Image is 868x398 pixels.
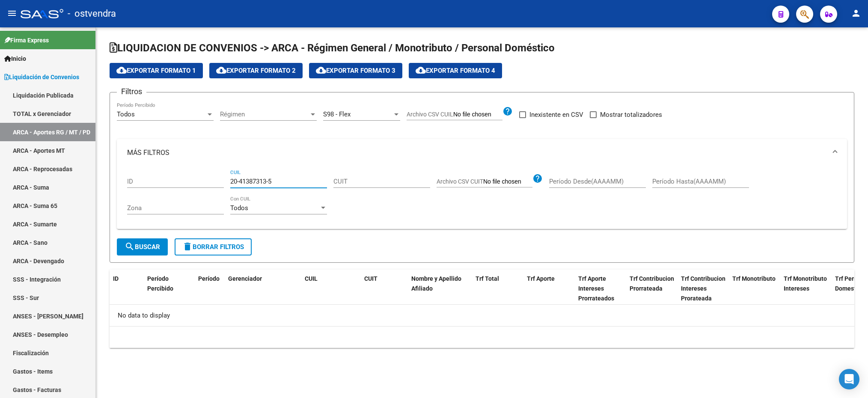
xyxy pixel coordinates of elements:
[600,110,662,120] span: Mostrar totalizadores
[839,369,859,389] div: Open Intercom Messenger
[502,106,513,116] mat-icon: help
[408,270,472,307] datatable-header-cell: Nombre y Apellido Afiliado
[483,178,532,186] input: Archivo CSV CUIT
[117,110,135,118] span: Todos
[110,270,144,307] datatable-header-cell: ID
[407,111,453,118] span: Archivo CSV CUIL
[527,275,555,282] span: Trf Aporte
[117,86,146,98] h3: Filtros
[230,204,248,212] span: Todos
[784,275,827,292] span: Trf Monotributo Intereses
[851,8,861,18] mat-icon: person
[4,54,26,63] span: Inicio
[147,275,173,292] span: Período Percibido
[626,270,678,307] datatable-header-cell: Trf Contribucion Prorrateada
[144,270,182,307] datatable-header-cell: Período Percibido
[476,275,499,282] span: Trf Total
[575,270,626,307] datatable-header-cell: Trf Aporte Intereses Prorrateados
[523,270,575,307] datatable-header-cell: Trf Aporte
[175,238,252,255] button: Borrar Filtros
[681,275,725,302] span: Trf Contribucion Intereses Prorateada
[416,65,426,75] mat-icon: cloud_download
[472,270,523,307] datatable-header-cell: Trf Total
[4,36,49,45] span: Firma Express
[216,65,226,75] mat-icon: cloud_download
[453,111,502,119] input: Archivo CSV CUIL
[116,65,127,75] mat-icon: cloud_download
[117,238,168,255] button: Buscar
[110,63,203,78] button: Exportar Formato 1
[578,275,614,302] span: Trf Aporte Intereses Prorrateados
[361,270,408,307] datatable-header-cell: CUIT
[116,67,196,74] span: Exportar Formato 1
[125,241,135,252] mat-icon: search
[113,275,119,282] span: ID
[195,270,225,307] datatable-header-cell: Período
[110,305,854,326] div: No data to display
[529,110,583,120] span: Inexistente en CSV
[309,63,402,78] button: Exportar Formato 3
[228,275,262,282] span: Gerenciador
[209,63,303,78] button: Exportar Formato 2
[678,270,729,307] datatable-header-cell: Trf Contribucion Intereses Prorateada
[125,243,160,251] span: Buscar
[4,72,79,82] span: Liquidación de Convenios
[411,275,461,292] span: Nombre y Apellido Afiliado
[416,67,495,74] span: Exportar Formato 4
[437,178,483,185] span: Archivo CSV CUIT
[216,67,296,74] span: Exportar Formato 2
[729,270,780,307] datatable-header-cell: Trf Monotributo
[732,275,776,282] span: Trf Monotributo
[117,139,847,166] mat-expansion-panel-header: MÁS FILTROS
[7,8,17,18] mat-icon: menu
[68,4,116,23] span: - ostvendra
[182,241,193,252] mat-icon: delete
[198,275,220,282] span: Período
[301,270,348,307] datatable-header-cell: CUIL
[532,173,543,184] mat-icon: help
[409,63,502,78] button: Exportar Formato 4
[364,275,378,282] span: CUIT
[117,166,847,229] div: MÁS FILTROS
[316,65,326,75] mat-icon: cloud_download
[780,270,832,307] datatable-header-cell: Trf Monotributo Intereses
[220,110,309,118] span: Régimen
[225,270,289,307] datatable-header-cell: Gerenciador
[127,148,826,157] mat-panel-title: MÁS FILTROS
[305,275,318,282] span: CUIL
[182,243,244,251] span: Borrar Filtros
[110,42,555,54] span: LIQUIDACION DE CONVENIOS -> ARCA - Régimen General / Monotributo / Personal Doméstico
[323,110,351,118] span: S98 - Flex
[316,67,395,74] span: Exportar Formato 3
[630,275,674,292] span: Trf Contribucion Prorrateada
